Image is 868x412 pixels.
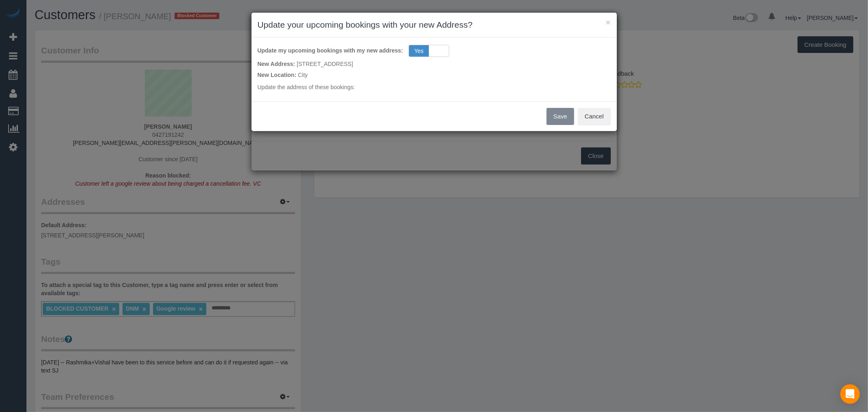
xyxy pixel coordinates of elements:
[409,45,429,57] span: Yes
[840,384,860,404] div: Open Intercom Messenger
[578,108,611,125] button: Cancel
[298,72,308,78] span: City
[258,19,611,31] h3: Update your upcoming bookings with your new Address?
[258,83,611,91] p: Update the address of these bookings:
[606,18,610,26] button: ×
[258,57,295,68] label: New Address:
[297,61,353,67] span: [STREET_ADDRESS]
[258,68,297,79] label: New Location:
[258,44,403,55] label: Update my upcoming bookings with my new address:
